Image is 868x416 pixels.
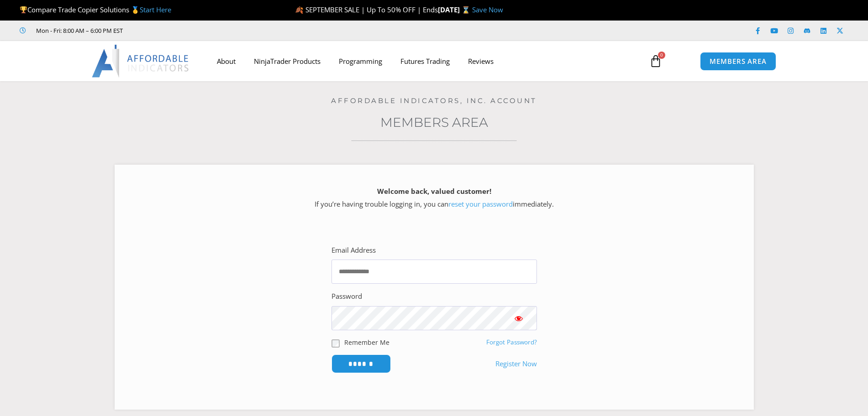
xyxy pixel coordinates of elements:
span: 0 [658,52,665,59]
span: Mon - Fri: 8:00 AM – 6:00 PM EST [34,25,123,36]
strong: [DATE] ⌛ [438,5,472,14]
a: 0 [636,48,676,74]
a: Reviews [459,51,503,72]
span: MEMBERS AREA [710,58,767,65]
a: Forgot Password? [486,338,537,346]
a: MEMBERS AREA [700,52,776,71]
a: NinjaTrader Products [245,51,330,72]
a: About [208,51,245,72]
iframe: Customer reviews powered by Trustpilot [136,26,273,35]
img: LogoAI | Affordable Indicators – NinjaTrader [92,45,190,78]
a: Futures Trading [391,51,459,72]
a: Start Here [140,5,171,14]
nav: Menu [208,51,639,72]
p: If you’re having trouble logging in, you can immediately. [131,185,738,211]
label: Email Address [331,244,376,257]
a: reset your password [448,199,513,208]
label: Password [331,290,362,303]
strong: Welcome back, valued customer! [377,187,491,196]
a: Save Now [472,5,503,14]
span: 🍂 SEPTEMBER SALE | Up To 50% OFF | Ends [295,5,438,14]
span: Compare Trade Copier Solutions 🥇 [20,5,171,14]
img: 🏆 [20,6,27,13]
a: Members Area [380,114,488,130]
label: Remember Me [344,338,389,347]
a: Affordable Indicators, Inc. Account [331,96,537,105]
button: Show password [500,306,537,330]
a: Programming [330,51,391,72]
a: Register Now [495,358,537,370]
